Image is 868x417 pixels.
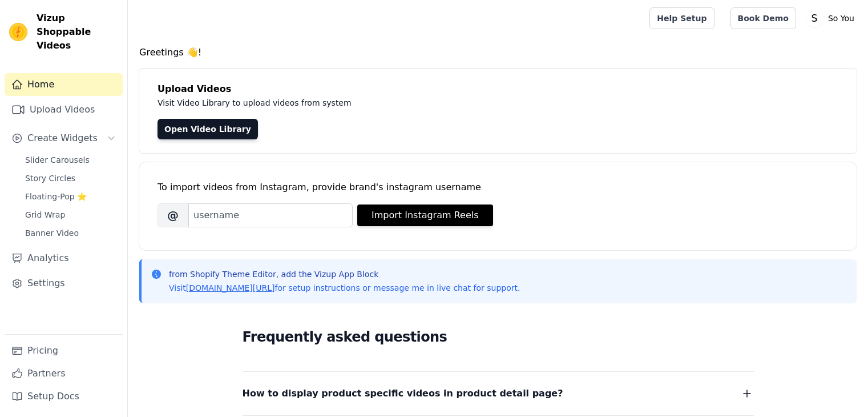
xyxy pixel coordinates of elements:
[25,154,90,166] span: Slider Carousels
[158,203,188,227] span: @
[188,203,353,227] input: username
[37,11,118,53] span: Vizup Shoppable Videos
[25,173,75,184] span: Story Circles
[158,96,669,110] p: Visit Video Library to upload videos from system
[158,181,838,194] div: To import videos from Instagram, provide brand's instagram username
[169,282,520,294] p: Visit for setup instructions or message me in live chat for support.
[18,207,123,223] a: Grid Wrap
[9,23,27,41] img: Vizup
[18,152,123,168] a: Slider Carousels
[139,46,857,59] h4: Greetings 👋!
[18,225,123,241] a: Banner Video
[18,189,123,205] a: Floating-Pop ⭐
[357,205,493,226] button: Import Instagram Reels
[158,119,258,139] a: Open Video Library
[5,339,123,362] a: Pricing
[5,247,123,270] a: Analytics
[649,7,714,29] a: Help Setup
[27,131,98,145] span: Create Widgets
[243,386,754,402] button: How to display product specific videos in product detail page?
[5,73,123,96] a: Home
[186,283,275,292] a: [DOMAIN_NAME][URL]
[730,7,796,29] a: Book Demo
[243,326,754,348] h2: Frequently asked questions
[158,82,838,96] h4: Upload Videos
[25,191,87,202] span: Floating-Pop ⭐
[25,209,65,220] span: Grid Wrap
[823,8,859,29] p: So You
[18,170,123,186] a: Story Circles
[243,386,563,402] span: How to display product specific videos in product detail page?
[5,98,123,121] a: Upload Videos
[811,13,817,24] text: S
[5,127,123,150] button: Create Widgets
[25,227,79,239] span: Banner Video
[5,272,123,295] a: Settings
[805,8,859,29] button: S So You
[5,385,123,408] a: Setup Docs
[5,362,123,385] a: Partners
[169,268,520,280] p: from Shopify Theme Editor, add the Vizup App Block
